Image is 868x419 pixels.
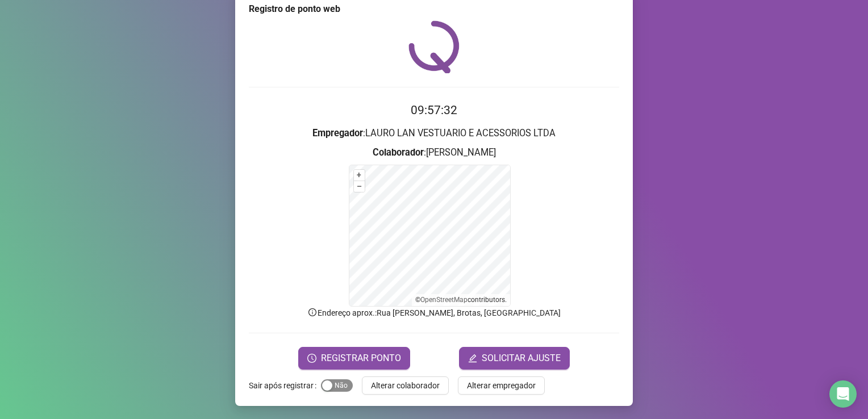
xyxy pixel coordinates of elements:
a: OpenStreetMap [420,296,468,304]
button: REGISTRAR PONTO [298,347,410,370]
span: REGISTRAR PONTO [321,351,401,365]
button: Alterar empregador [458,376,545,395]
button: + [354,170,365,181]
div: Registro de ponto web [249,2,619,16]
h3: : LAURO LAN VESTUARIO E ACESSORIOS LTDA [249,126,619,141]
span: Alterar empregador [467,379,536,392]
strong: Empregador [312,128,363,139]
span: info-circle [307,307,318,317]
label: Sair após registrar [249,376,321,395]
button: Alterar colaborador [362,376,449,395]
span: Alterar colaborador [371,379,440,392]
span: clock-circle [307,354,316,363]
button: – [354,181,365,192]
p: Endereço aprox. : Rua [PERSON_NAME], Brotas, [GEOGRAPHIC_DATA] [249,307,619,319]
time: 09:57:32 [411,103,457,117]
h3: : [PERSON_NAME] [249,145,619,160]
span: edit [468,354,477,363]
strong: Colaborador [373,147,424,158]
li: © contributors. [415,296,507,304]
button: editSOLICITAR AJUSTE [459,347,570,370]
img: QRPoint [408,20,460,73]
span: SOLICITAR AJUSTE [482,351,561,365]
div: Open Intercom Messenger [829,380,857,408]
